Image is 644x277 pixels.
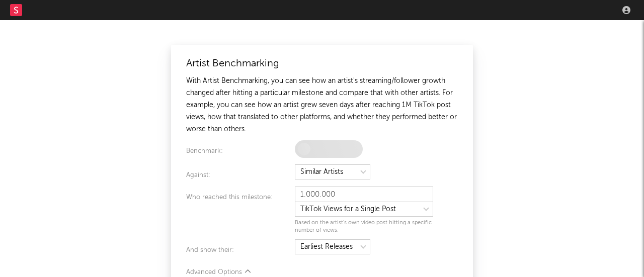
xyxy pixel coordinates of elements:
[295,187,433,202] input: eg. 1.000.000
[186,244,295,256] div: And show their:
[186,58,458,70] div: Artist Benchmarking
[186,75,458,135] div: With Artist Benchmarking, you can see how an artist's streaming/follower growth changed after hit...
[186,145,295,159] div: Benchmark:
[186,169,295,181] div: Against:
[295,219,433,234] div: Based on the artist's own video post hitting a specific number of views.
[186,192,295,234] div: Who reached this milestone:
